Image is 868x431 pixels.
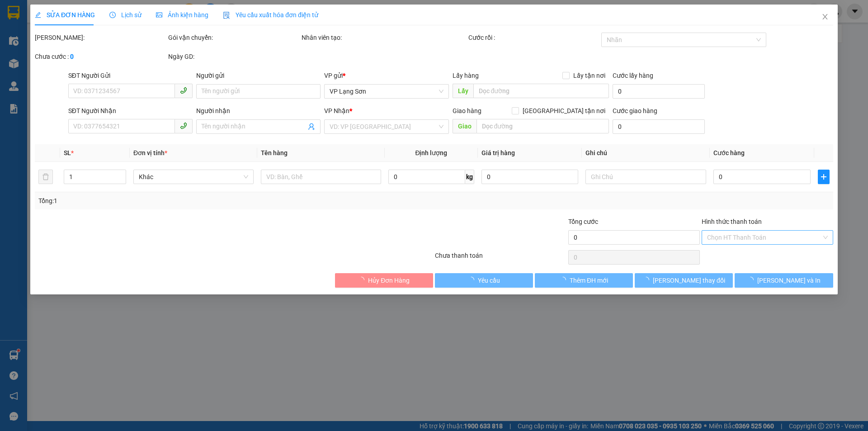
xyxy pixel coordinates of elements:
[465,170,474,184] span: kg
[358,277,368,283] span: loading
[519,106,609,116] span: [GEOGRAPHIC_DATA] tận nơi
[476,119,609,133] input: Dọc đường
[582,144,710,162] th: Ghi chú
[453,119,476,133] span: Giao
[535,273,633,288] button: Thêm ĐH mới
[133,149,167,156] span: Đơn vị tính
[653,275,725,285] span: [PERSON_NAME] thay đổi
[335,273,433,288] button: Hủy Đơn Hàng
[453,107,481,114] span: Giao hàng
[139,170,248,184] span: Khác
[570,275,608,285] span: Thêm ĐH mới
[586,170,706,184] input: Ghi Chú
[330,85,443,98] span: VP Lạng Sơn
[747,277,757,283] span: loading
[818,170,830,184] button: plus
[468,277,478,283] span: loading
[180,122,187,129] span: phone
[818,173,829,180] span: plus
[702,218,762,225] label: Hình thức thanh toán
[415,149,448,156] span: Định lượng
[478,275,500,285] span: Yêu cầu
[434,251,567,266] div: Chưa thanh toán
[109,11,142,19] span: Lịch sử
[735,273,833,288] button: [PERSON_NAME] và In
[613,119,705,134] input: Cước giao hàng
[635,273,733,288] button: [PERSON_NAME] thay đổi
[821,13,829,20] span: close
[325,107,350,114] span: VP Nhận
[68,71,193,81] div: SĐT Người Gửi
[196,71,321,81] div: Người gửi
[568,218,598,225] span: Tổng cước
[38,170,53,184] button: delete
[308,123,316,130] span: user-add
[613,72,653,79] label: Cước lấy hàng
[38,196,335,206] div: Tổng: 1
[35,12,41,18] span: edit
[643,277,653,283] span: loading
[35,33,166,43] div: [PERSON_NAME]:
[35,52,166,62] div: Chưa cước :
[468,33,600,43] div: Cước rồi :
[473,84,609,98] input: Dọc đường
[481,149,515,156] span: Giá trị hàng
[453,72,479,79] span: Lấy hàng
[757,275,821,285] span: [PERSON_NAME] và In
[713,149,745,156] span: Cước hàng
[223,11,318,19] span: Yêu cầu xuất hóa đơn điện tử
[70,53,74,60] b: 0
[261,149,288,156] span: Tên hàng
[35,11,95,19] span: SỬA ĐƠN HÀNG
[812,5,838,30] button: Close
[109,12,116,18] span: clock-circle
[168,33,300,43] div: Gói vận chuyển:
[156,12,162,18] span: picture
[156,11,208,19] span: Ảnh kiện hàng
[613,84,705,99] input: Cước lấy hàng
[453,84,473,98] span: Lấy
[613,107,657,114] label: Cước giao hàng
[435,273,533,288] button: Yêu cầu
[223,12,230,19] img: icon
[325,71,449,81] div: VP gửi
[168,52,300,62] div: Ngày GD:
[180,87,187,94] span: phone
[570,71,609,81] span: Lấy tận nơi
[64,149,71,156] span: SL
[261,170,381,184] input: VD: Bàn, Ghế
[302,33,467,43] div: Nhân viên tạo:
[196,106,321,116] div: Người nhận
[68,106,193,116] div: SĐT Người Nhận
[368,275,410,285] span: Hủy Đơn Hàng
[560,277,570,283] span: loading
